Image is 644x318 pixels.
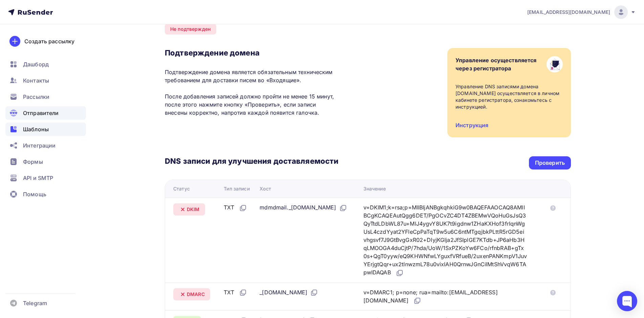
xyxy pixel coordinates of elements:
[260,203,347,212] div: mdmdmail._[DOMAIN_NAME]
[24,37,74,45] div: Создать рассылку
[23,299,47,307] span: Telegram
[23,109,59,117] span: Отправители
[5,90,86,104] a: Рассылки
[5,122,86,136] a: Шаблоны
[5,58,86,71] a: Дашборд
[165,156,338,167] h3: DNS записи для улучшения доставляемости
[23,174,53,182] span: API и SMTP
[187,291,205,298] span: DMARC
[224,185,249,192] div: Тип записи
[5,74,86,87] a: Контакты
[165,24,216,35] div: Не подтвержден
[456,56,537,72] div: Управление осуществляется через регистратора
[527,5,636,19] a: [EMAIL_ADDRESS][DOMAIN_NAME]
[456,83,563,110] div: Управление DNS записями домена [DOMAIN_NAME] осуществляется в личном кабинете регистратора, ознак...
[23,190,46,198] span: Помощь
[165,68,338,117] p: Подтверждение домена является обязательным техническим требованием для доставки писем во «Входящи...
[23,158,43,166] span: Формы
[23,60,49,68] span: Дашборд
[23,125,49,133] span: Шаблоны
[363,185,386,192] div: Значение
[363,288,527,305] div: v=DMARC1; p=none; rua=mailto:[EMAIL_ADDRESS][DOMAIN_NAME]
[23,141,55,150] span: Интеграции
[260,185,271,192] div: Хост
[224,288,247,297] div: TXT
[165,48,338,58] h3: Подтверждение домена
[23,76,49,85] span: Контакты
[23,93,49,101] span: Рассылки
[173,185,190,192] div: Статус
[5,106,86,120] a: Отправители
[535,159,565,167] div: Проверить
[456,122,488,129] a: Инструкция
[5,155,86,168] a: Формы
[527,9,610,16] span: [EMAIL_ADDRESS][DOMAIN_NAME]
[224,203,247,212] div: TXT
[187,206,200,213] span: DKIM
[260,288,318,297] div: _[DOMAIN_NAME]
[363,203,527,277] div: v=DKIM1;k=rsa;p=MIIBIjANBgkqhkiG9w0BAQEFAAOCAQ8AMIIBCgKCAQEAutQgg6DET/PgOCvZC4DT4ZBEMwVQoHuGsJsQ3...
